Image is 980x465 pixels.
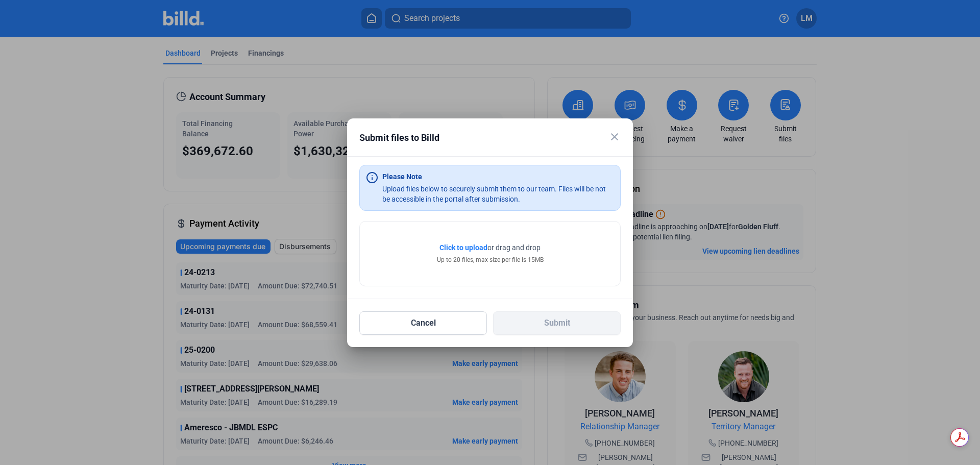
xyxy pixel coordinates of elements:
[608,131,621,143] mat-icon: close
[359,311,487,335] button: Cancel
[487,242,541,253] span: or drag and drop
[382,184,614,204] div: Upload files below to securely submit them to our team. Files will be not be accessible in the po...
[439,243,487,252] span: Click to upload
[493,311,621,335] button: Submit
[382,172,422,182] div: Please Note
[359,131,595,145] div: Submit files to Billd
[437,255,544,264] div: Up to 20 files, max size per file is 15MB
